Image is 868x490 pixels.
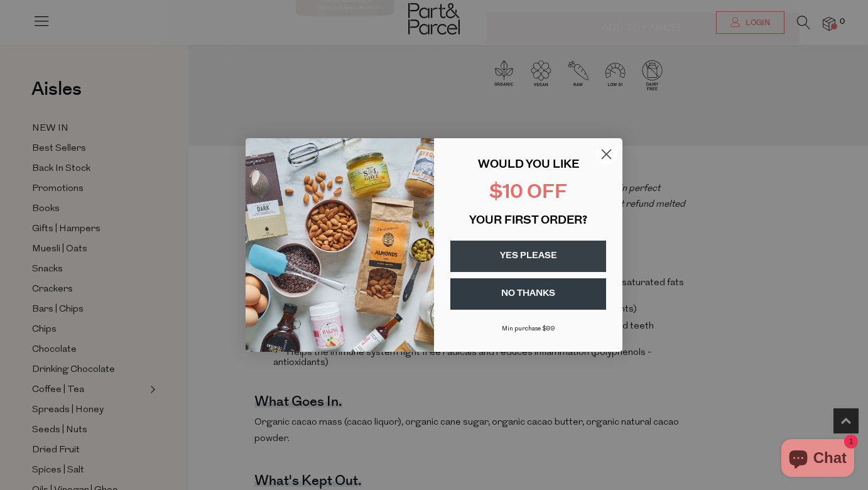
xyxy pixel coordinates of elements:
span: Min purchase $99 [502,325,555,332]
span: WOULD YOU LIKE [478,160,579,171]
button: NO THANKS [450,278,606,310]
span: $10 OFF [489,183,567,203]
img: 43fba0fb-7538-40bc-babb-ffb1a4d097bc.jpeg [246,138,434,352]
button: YES PLEASE [450,241,606,272]
inbox-online-store-chat: Shopify online store chat [778,439,858,480]
button: Close dialog [595,143,617,165]
span: YOUR FIRST ORDER? [469,215,587,227]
